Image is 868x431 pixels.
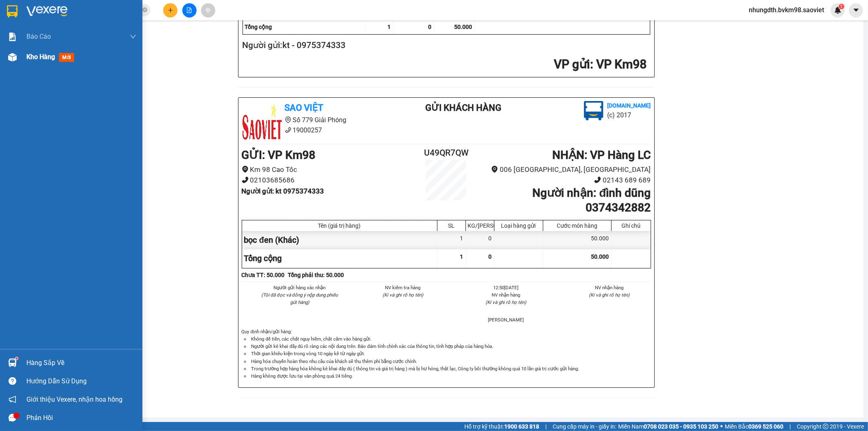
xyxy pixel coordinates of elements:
li: [PERSON_NAME] [464,316,548,323]
span: close-circle [142,7,147,12]
div: Quy định nhận/gửi hàng : [242,328,651,379]
span: Tổng cộng [245,24,272,30]
span: Giới thiệu Vexere, nhận hoa hồng [26,394,122,405]
i: (Kí và ghi rõ họ tên) [485,299,526,305]
li: Km 98 Cao Tốc [242,164,412,175]
span: | [545,422,547,431]
li: Người gửi kê khai đầy đủ rõ ràng các nội dung trên. Bảo đảm tính chính xác của thông tin, tính hợ... [250,343,651,350]
img: warehouse-icon [8,53,17,62]
div: 1 [437,231,466,249]
b: [DOMAIN_NAME] [608,102,651,109]
div: SL [439,222,464,229]
i: (Kí và ghi rõ họ tên) [589,292,630,298]
i: (Tôi đã đọc và đồng ý nộp dung phiếu gửi hàng) [261,292,338,305]
li: NV kiểm tra hàng [361,284,445,291]
sup: 1 [15,357,18,360]
span: | [789,422,791,431]
button: plus [163,3,177,18]
li: Hàng hóa chuyển hoàn theo nhu cầu của khách sẽ thu thêm phí bằng cước chính. [250,358,651,365]
b: Sao Việt [285,103,324,113]
div: 0 [466,231,494,249]
span: Cung cấp máy in - giấy in: [553,422,616,431]
span: 1 [460,253,464,260]
div: Cước món hàng [545,222,609,229]
span: phone [594,176,601,183]
span: VP gửi [554,57,590,71]
span: Báo cáo [26,31,51,42]
span: ⚪️ [720,425,723,428]
button: caret-down [849,3,863,18]
div: bọc đen (Khác) [242,231,437,249]
h2: Người gửi: kt - 0975374333 [243,39,647,52]
li: 02103685686 [242,175,412,186]
b: Người gửi : kt 0975374333 [242,187,324,195]
li: Số 779 Giải Phóng [242,115,393,125]
b: Tổng phải thu: 50.000 [288,272,344,278]
li: Không để tiền, các chất nguy hiểm, chất cấm vào hàng gửi. [250,335,651,343]
b: GỬI : VP Km98 [242,148,316,162]
span: question-circle [9,377,16,385]
span: Miền Bắc [725,422,783,431]
img: solution-icon [8,33,17,41]
span: aim [205,7,211,13]
h2: U49QR7QW [412,146,481,160]
li: Hàng không được lưu tại văn phòng quá 24 tiếng. [250,372,651,380]
div: Tên (giá trị hàng) [244,222,435,229]
div: Loại hàng gửi [496,222,541,229]
span: copyright [823,424,829,429]
span: 1 [388,24,391,30]
li: (c) 2017 [608,110,651,120]
b: NHẬN : VP Hàng LC [552,148,651,162]
span: plus [168,7,173,13]
span: environment [285,117,291,123]
span: phone [285,127,291,133]
span: 50.000 [591,253,609,260]
i: (Kí và ghi rõ họ tên) [383,292,423,298]
span: environment [491,166,498,173]
span: Tổng cộng [244,253,282,263]
span: close-circle [142,7,147,14]
img: warehouse-icon [8,358,17,367]
li: Trong trường hợp hàng hóa không kê khai đầy đủ ( thông tin và giá trị hàng ) mà bị hư hỏng, thất ... [250,365,651,372]
span: Hỗ trợ kỹ thuật: [464,422,539,431]
b: Người nhận : đình dũng 0374342882 [532,186,651,214]
img: icon-new-feature [834,7,842,14]
div: KG/[PERSON_NAME] [468,222,492,229]
li: 02143 689 689 [480,175,651,186]
span: environment [242,166,249,173]
li: NV nhận hàng [464,291,548,299]
li: Thời gian khiếu kiện trong vòng 10 ngày kể từ ngày gửi. [250,350,651,357]
li: 006 [GEOGRAPHIC_DATA], [GEOGRAPHIC_DATA] [480,164,651,175]
span: 0 [429,24,432,30]
b: Gửi khách hàng [425,103,501,113]
span: mới [59,53,74,62]
span: down [130,33,136,40]
li: Người gửi hàng xác nhận [258,284,342,291]
span: caret-down [853,7,860,14]
div: 50.000 [543,231,612,249]
span: file-add [186,7,192,13]
strong: 0369 525 060 [748,423,783,430]
sup: 1 [839,4,844,9]
h2: : VP Km98 [243,56,647,73]
span: 1 [840,4,843,9]
img: logo-vxr [7,5,17,18]
div: Hàng sắp về [26,357,136,369]
div: Hướng dẫn sử dụng [26,375,136,387]
div: Ghi chú [614,222,649,229]
span: Kho hàng [26,53,55,61]
b: Chưa TT : 50.000 [242,272,285,278]
strong: 0708 023 035 - 0935 103 250 [644,423,718,430]
li: 19000257 [242,125,393,135]
img: logo.jpg [242,101,282,142]
span: Miền Nam [618,422,718,431]
span: nhungdth.bvkm98.saoviet [742,5,831,15]
button: aim [201,3,215,18]
span: notification [9,396,16,403]
img: logo.jpg [584,101,603,121]
span: phone [242,176,249,183]
div: Phản hồi [26,412,136,424]
span: 0 [489,253,492,260]
strong: 1900 633 818 [504,423,539,430]
button: file-add [182,3,197,18]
